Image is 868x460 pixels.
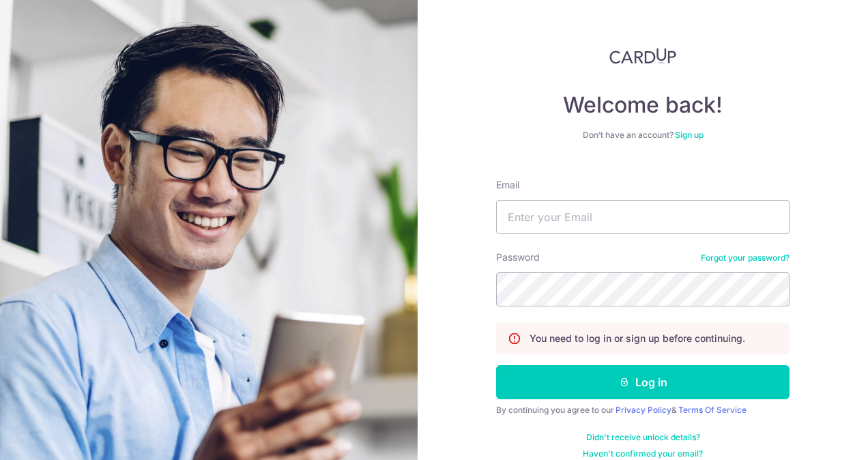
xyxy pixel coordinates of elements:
input: Enter your Email [496,200,790,234]
button: Log in [496,365,790,399]
a: Didn't receive unlock details? [586,432,700,443]
p: You need to log in or sign up before continuing. [530,332,745,345]
a: Terms Of Service [678,405,747,415]
div: By continuing you agree to our & [496,405,790,416]
label: Email [496,178,519,192]
h4: Welcome back! [496,91,790,119]
a: Forgot your password? [701,253,790,263]
a: Haven't confirmed your email? [583,448,703,459]
a: Privacy Policy [616,405,671,415]
a: Sign up [675,130,704,140]
label: Password [496,250,540,264]
img: CardUp Logo [609,48,676,64]
div: Don’t have an account? [496,130,790,141]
